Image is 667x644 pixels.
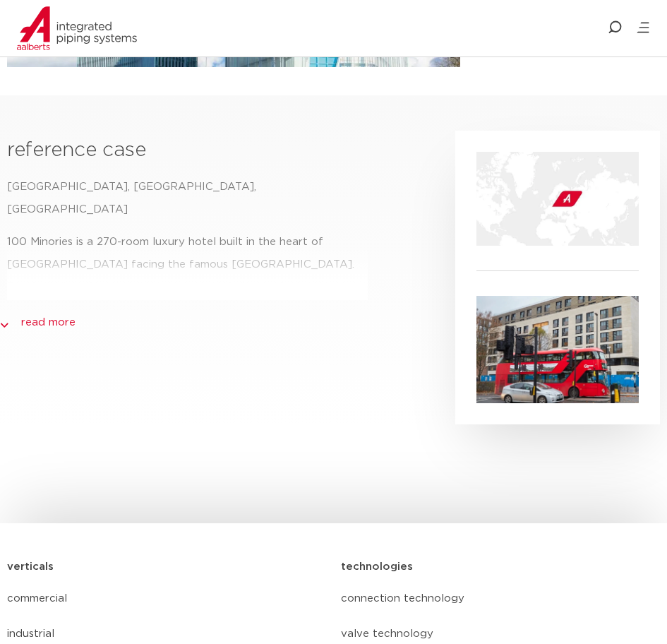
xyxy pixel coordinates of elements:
[7,231,368,434] p: 100 Minories is a 270-room luxury hotel built in the heart of [GEOGRAPHIC_DATA] facing the famous...
[341,581,661,616] a: connection technology
[341,556,413,578] h5: technologies
[21,314,76,331] a: read more
[7,581,327,616] a: commercial
[7,556,54,578] h5: verticals
[7,176,368,221] p: [GEOGRAPHIC_DATA], [GEOGRAPHIC_DATA], [GEOGRAPHIC_DATA]
[7,136,368,165] h3: reference case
